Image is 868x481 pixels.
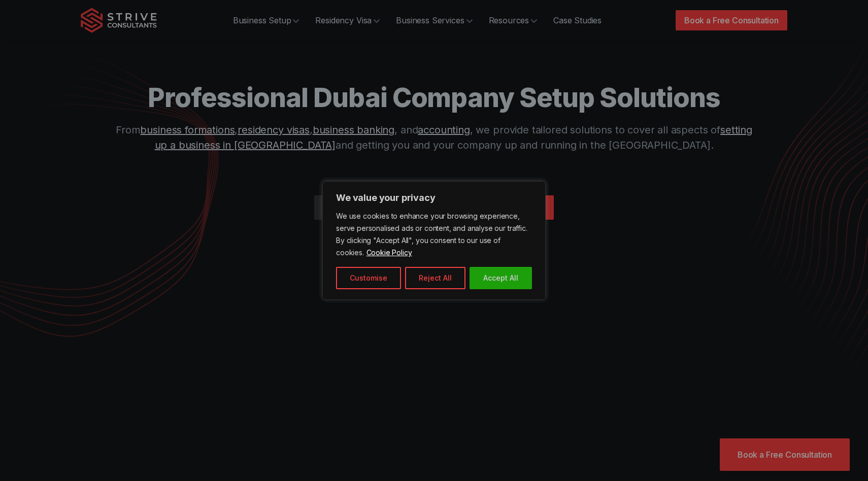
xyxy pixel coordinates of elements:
a: Cookie Policy [366,248,413,257]
div: We value your privacy [322,181,546,300]
button: Reject All [405,267,465,289]
p: We value your privacy [336,192,532,204]
button: Customise [336,267,401,289]
p: We use cookies to enhance your browsing experience, serve personalised ads or content, and analys... [336,210,532,259]
button: Accept All [470,267,532,289]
